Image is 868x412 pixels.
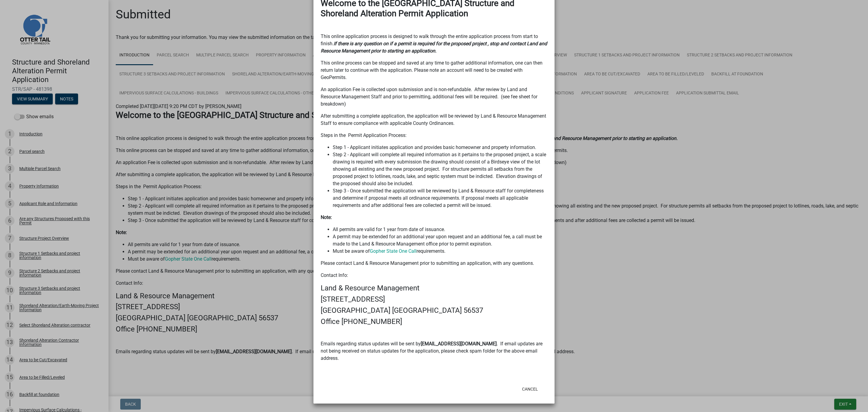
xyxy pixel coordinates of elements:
[321,284,547,293] h4: Land & Resource Management
[321,86,547,108] p: An application Fee is collected upon submission and is non-refundable. After review by Land and R...
[333,144,547,151] li: Step 1 - Applicant initiates application and provides basic homeowner and property information.
[333,233,547,248] li: A permit may be extended for an additional year upon request and an additional fee, a call must b...
[321,260,547,267] p: Please contact Land & Resource Management prior to submitting an application, with any questions.
[321,214,332,220] strong: Note:
[333,248,547,255] li: Must be aware of requirements.
[333,226,547,233] li: All permits are valid for 1 year from date of issuance.
[321,132,547,139] p: Steps in the Permit Application Process:
[321,272,547,279] p: Contact Info:
[333,187,547,209] li: Step 3 - Once submitted the application will be reviewed by Land & Resource staff for completenes...
[517,384,543,395] button: Cancel
[321,113,547,127] p: After submitting a complete application, the application will be reviewed by Land & Resource Mana...
[333,151,547,187] li: Step 2 - Applicant will complete all required information as it pertains to the proposed project,...
[321,317,547,326] h4: Office [PHONE_NUMBER]
[370,248,417,254] a: Gopher State One Call
[321,340,547,362] p: Emails regarding status updates will be sent by . If email updates are not being received on stat...
[421,341,497,347] strong: [EMAIL_ADDRESS][DOMAIN_NAME]
[321,41,547,54] strong: If there is any question on if a permit is required for the proposed project , stop and contact L...
[321,33,547,55] p: This online application process is designed to walk through the entire application process from s...
[321,59,547,81] p: This online process can be stopped and saved at any time to gather additional information, one ca...
[321,295,547,304] h4: [STREET_ADDRESS]
[321,306,547,315] h4: [GEOGRAPHIC_DATA] [GEOGRAPHIC_DATA] 56537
